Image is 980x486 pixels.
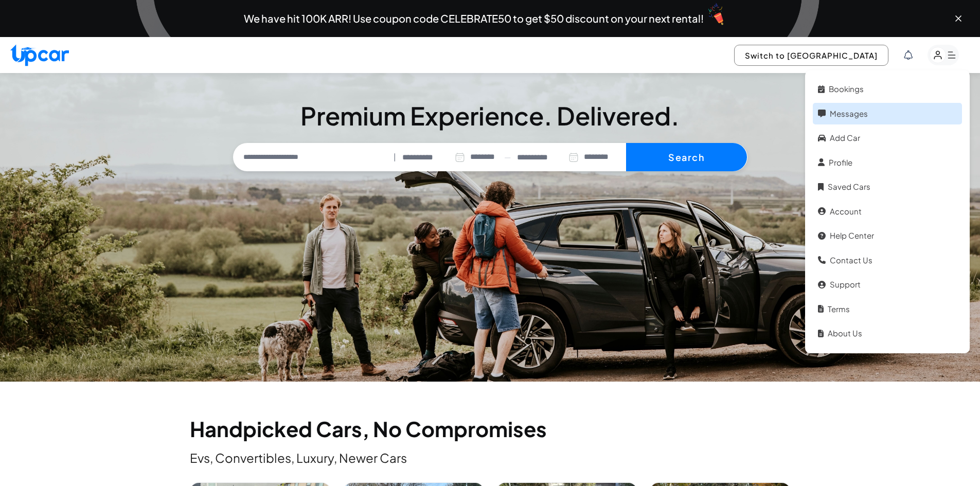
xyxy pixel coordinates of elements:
[813,201,962,223] a: Account
[233,101,747,131] h3: Premium Experience. Delivered.
[813,249,962,272] a: Contact Us
[190,419,791,439] h2: Handpicked Cars, No Compromises
[190,449,791,466] p: Evs, Convertibles, Luxury, Newer Cars
[813,298,962,320] a: Terms
[813,225,962,247] a: Help Center
[813,274,962,296] a: Support
[813,103,962,125] a: Messages
[734,45,888,66] button: Switch to [GEOGRAPHIC_DATA]
[504,151,511,163] span: —
[813,347,962,369] a: Blog
[813,176,962,198] a: Saved Cars
[394,151,396,163] span: |
[626,143,747,172] button: Search
[813,322,962,345] a: About Us
[813,152,962,174] a: Profile
[244,13,704,24] span: We have hit 100K ARR! Use coupon code CELEBRATE50 to get $50 discount on your next rental!
[10,44,69,66] img: Upcar Logo
[813,127,962,149] a: Add car
[813,78,962,100] a: Bookings
[953,13,964,24] button: Close banner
